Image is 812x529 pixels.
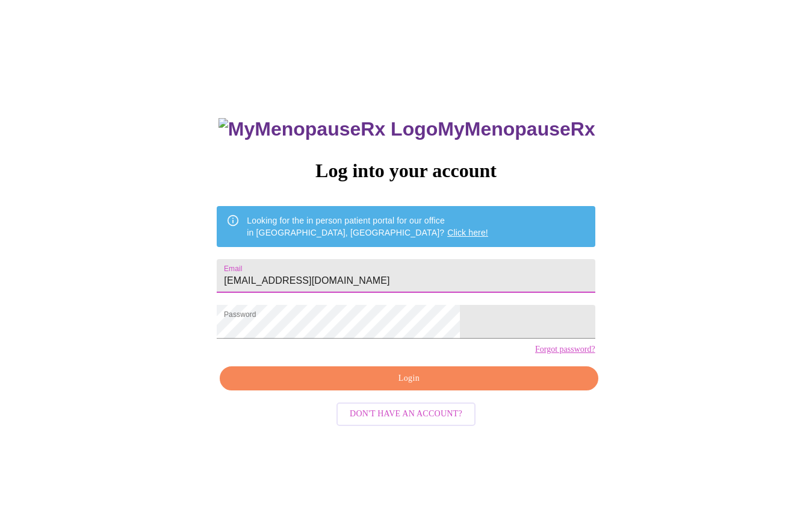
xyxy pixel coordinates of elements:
a: Don't have an account? [333,408,479,418]
div: Looking for the in person patient portal for our office in [GEOGRAPHIC_DATA], [GEOGRAPHIC_DATA]? [247,210,488,243]
a: Click here! [447,228,488,237]
button: Don't have an account? [336,402,476,426]
span: Don't have an account? [350,407,462,422]
h3: MyMenopauseRx [218,118,595,140]
a: Forgot password? [535,345,595,354]
button: Login [220,366,598,391]
h3: Log into your account [217,160,595,182]
img: MyMenopauseRx Logo [218,118,438,140]
span: Login [234,371,584,386]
